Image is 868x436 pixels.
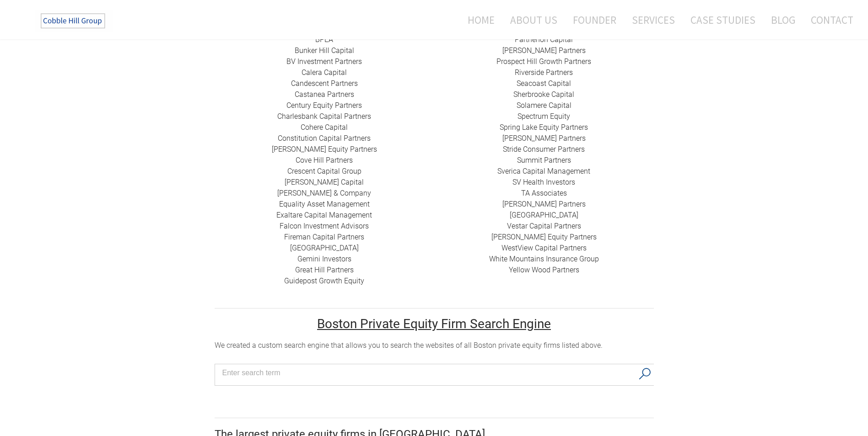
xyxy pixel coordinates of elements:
[764,8,802,32] a: Blog
[517,156,571,165] a: Summit Partners
[279,200,370,208] a: ​Equality Asset Management
[302,68,347,77] a: Calera Capital
[497,167,590,175] a: Sverica Capital Management
[286,57,362,66] a: BV Investment Partners
[284,276,364,285] a: Guidepost Growth Equity
[272,145,377,154] a: ​[PERSON_NAME] Equity Partners
[297,255,351,263] a: Gemini Investors
[501,244,587,252] a: ​WestView Capital Partners
[515,68,573,77] a: Riverside Partners
[503,8,564,32] a: About Us
[518,112,570,121] a: Spectrum Equity
[517,79,571,88] a: Seacoast Capital
[684,8,762,32] a: Case Studies
[301,123,348,132] a: Cohere Capital
[510,211,578,219] a: ​[GEOGRAPHIC_DATA]
[215,340,654,351] div: ​We created a custom search engine that allows you to search the websites of all Boston private e...
[500,123,588,132] a: Spring Lake Equity Partners
[284,233,364,241] a: Fireman Capital Partners
[517,101,571,110] a: Solamere Capital
[290,244,359,252] a: ​[GEOGRAPHIC_DATA]
[502,200,586,208] a: [PERSON_NAME] Partners
[278,134,371,143] a: Constitution Capital Partners
[636,364,654,383] button: Search
[295,46,354,55] a: ​Bunker Hill Capital
[502,134,586,143] a: [PERSON_NAME] Partners
[315,35,333,44] a: BPEA
[502,46,586,55] a: ​[PERSON_NAME] Partners
[804,8,853,32] a: Contact
[295,266,354,274] a: Great Hill Partners​
[521,189,567,197] a: ​TA Associates
[496,57,591,66] a: Prospect Hill Growth Partners
[507,222,581,230] a: ​Vestar Capital Partners
[222,366,634,380] input: Search input
[512,178,575,186] a: SV Health Investors
[489,255,599,263] a: White Mountains Insurance Group
[277,112,371,121] a: Charlesbank Capital Partners
[515,35,573,44] a: ​Parthenon Capital
[277,189,371,197] a: [PERSON_NAME] & Company
[317,316,551,331] u: Boston Private Equity Firm Search Engine
[296,156,353,165] a: Cove Hill Partners
[276,211,372,219] a: ​Exaltare Capital Management
[35,10,113,32] img: The Cobble Hill Group LLC
[566,8,623,32] a: Founder
[503,145,585,154] a: Stride Consumer Partners
[491,233,597,241] a: [PERSON_NAME] Equity Partners
[286,101,362,110] a: ​Century Equity Partners
[625,8,682,32] a: Services
[513,90,574,99] a: ​Sherbrooke Capital​
[285,178,364,186] a: [PERSON_NAME] Capital
[295,90,354,99] a: ​Castanea Partners
[287,167,361,175] a: ​Crescent Capital Group
[280,222,369,230] a: ​Falcon Investment Advisors
[509,266,579,274] a: Yellow Wood Partners
[291,79,358,88] a: Candescent Partners
[454,8,501,32] a: Home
